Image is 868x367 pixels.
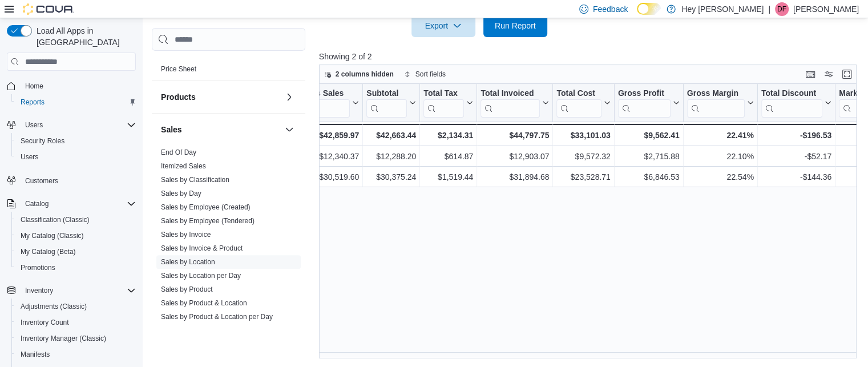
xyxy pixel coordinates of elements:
a: Users [16,150,43,164]
span: Catalog [21,197,136,211]
a: Sales by Product & Location per Day [161,313,273,321]
button: Inventory Count [11,314,140,330]
button: Classification (Classic) [11,212,140,228]
button: Users [21,118,47,132]
div: 22.41% [687,128,753,142]
a: My Catalog (Classic) [16,229,88,243]
button: Display options [822,67,835,81]
span: Adjustments (Classic) [16,300,136,313]
span: Promotions [16,261,136,275]
a: Inventory Count [16,316,74,329]
div: $9,562.41 [618,128,680,142]
a: Itemized Sales [161,162,206,170]
h3: Sales [161,124,182,135]
span: Users [21,152,38,162]
p: Showing 2 of 2 [319,51,862,62]
span: Inventory Manager (Classic) [16,332,136,345]
div: $42,859.97 [297,128,359,142]
a: Sales by Employee (Created) [161,203,251,211]
button: Inventory Manager (Classic) [11,330,140,346]
button: Catalog [21,197,53,211]
span: Sales by Employee (Created) [161,203,251,212]
button: Inventory [21,284,58,297]
a: Sales by Employee (Tendered) [161,217,255,225]
button: My Catalog (Classic) [11,228,140,244]
span: Load All Apps in [GEOGRAPHIC_DATA] [32,25,136,48]
span: Manifests [16,348,136,361]
span: My Catalog (Classic) [21,231,84,240]
button: Promotions [11,260,140,276]
button: Keyboard shortcuts [804,67,817,81]
span: Classification (Classic) [16,213,136,227]
a: Adjustments (Classic) [16,300,91,313]
a: My Catalog (Beta) [16,245,80,259]
button: Inventory [2,283,140,299]
button: Export [411,14,475,37]
a: Security Roles [16,134,69,148]
span: Sales by Product & Location [161,299,247,308]
span: My Catalog (Classic) [16,229,136,243]
span: Users [25,120,43,130]
span: Sales by Product [161,285,213,294]
div: Pricing [152,62,305,80]
span: Run Report [495,20,536,31]
div: Dawna Fuller [775,2,789,16]
a: Sales by Invoice & Product [161,244,243,252]
span: 2 columns hidden [336,70,394,79]
a: Classification (Classic) [16,213,94,227]
div: Sales [152,146,305,342]
span: Reports [16,95,136,109]
span: Inventory [25,286,53,295]
a: Sales by Location [161,258,215,266]
a: Sales by Product & Location [161,299,247,307]
a: Sales by Location per Day [161,272,241,280]
input: Dark Mode [637,3,661,15]
div: $44,797.75 [481,128,549,142]
span: Price Sheet [161,64,196,74]
div: $2,134.31 [423,128,473,142]
span: Sort fields [415,70,446,79]
span: Users [21,118,136,132]
a: Price Sheet [161,65,196,73]
span: Sales by Product & Location per Day [161,312,273,321]
span: Inventory Manager (Classic) [21,334,106,343]
span: Customers [25,176,58,185]
span: Sales by Day [161,189,201,198]
span: Inventory Count [21,318,69,327]
p: [PERSON_NAME] [793,2,859,16]
button: Security Roles [11,133,140,149]
span: Sales by Location per Day [161,271,241,280]
div: -$196.53 [761,128,831,142]
button: Users [2,117,140,133]
span: Sales by Classification [161,175,229,184]
button: Users [11,149,140,165]
button: Products [282,90,296,104]
button: Sort fields [399,67,450,81]
button: My Catalog (Beta) [11,244,140,260]
button: Reports [11,94,140,110]
a: Sales by Invoice [161,231,211,239]
span: My Catalog (Beta) [21,247,76,256]
span: Manifests [21,350,50,359]
span: Inventory Count [16,316,136,329]
div: $33,101.03 [556,128,610,142]
button: Sales [282,123,296,136]
span: Home [21,79,136,93]
p: Hey [PERSON_NAME] [681,2,764,16]
a: Reports [16,95,49,109]
span: Inventory [21,284,136,297]
a: End Of Day [161,148,196,156]
button: 2 columns hidden [320,67,398,81]
span: Sales by Invoice [161,230,211,239]
span: Dark Mode [637,15,637,15]
span: Adjustments (Classic) [21,302,87,311]
a: Sales by Classification [161,176,229,184]
span: Sales by Location [161,257,215,267]
span: End Of Day [161,148,196,157]
span: Catalog [25,199,49,208]
span: Security Roles [16,134,136,148]
span: Users [16,150,136,164]
span: Sales by Product per Day [161,326,239,335]
span: Sales by Employee (Tendered) [161,216,255,225]
button: Adjustments (Classic) [11,299,140,314]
